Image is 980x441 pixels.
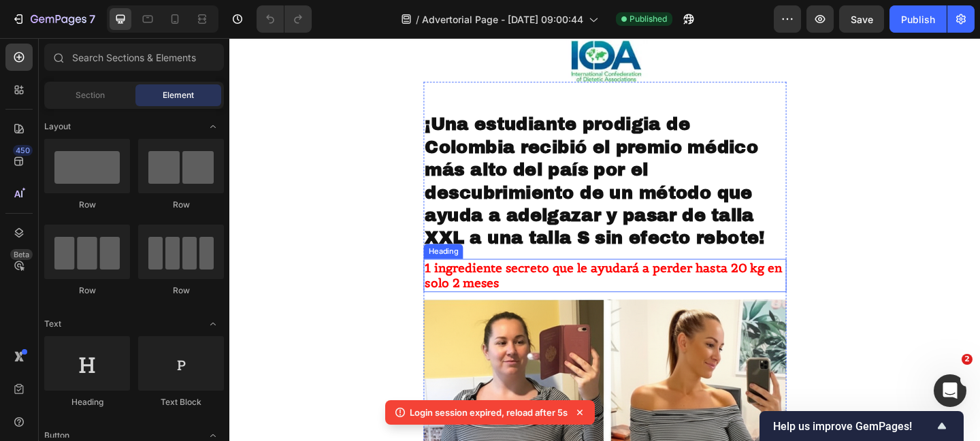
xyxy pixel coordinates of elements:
[13,145,33,156] div: 450
[76,89,105,101] span: Section
[630,13,667,25] span: Published
[851,14,873,25] span: Save
[901,12,935,27] div: Publish
[934,374,966,407] iframe: Intercom live chat
[44,120,71,133] span: Layout
[44,396,130,408] div: Heading
[44,44,224,71] input: Search Sections & Elements
[138,396,224,408] div: Text Block
[5,5,101,33] button: 7
[962,354,973,365] span: 2
[773,420,934,433] span: Help us improve GemPages!
[44,199,130,211] div: Row
[229,38,980,441] iframe: Design area
[839,5,884,33] button: Save
[416,12,419,27] span: /
[202,116,224,137] span: Toggle open
[410,406,568,419] p: Login session expired, reload after 5s
[89,11,95,27] p: 7
[202,313,224,335] span: Toggle open
[138,284,224,297] div: Row
[422,12,583,27] span: Advertorial Page - [DATE] 09:00:44
[773,418,950,434] button: Show survey - Help us improve GemPages!
[889,5,947,33] button: Publish
[163,89,194,101] span: Element
[44,284,130,297] div: Row
[138,199,224,211] div: Row
[44,318,61,330] span: Text
[257,5,312,33] div: Undo/Redo
[10,249,33,260] div: Beta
